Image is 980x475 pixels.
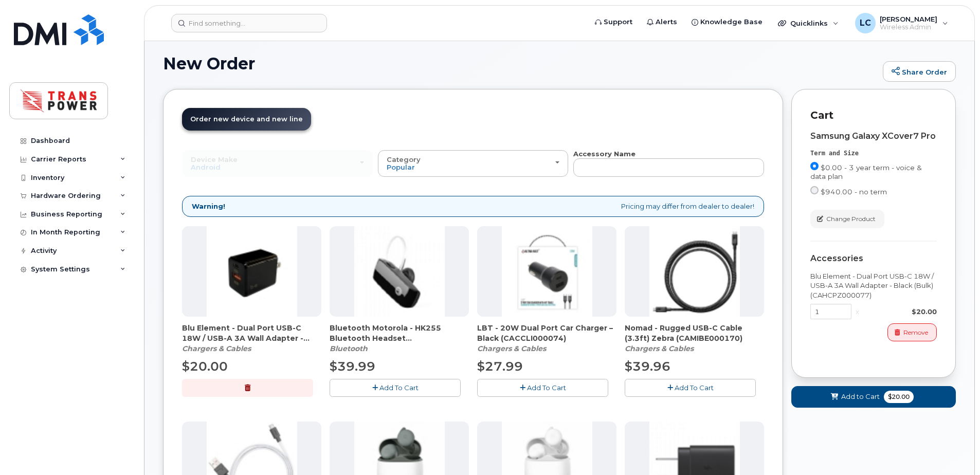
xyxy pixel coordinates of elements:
div: Liam Crichton [848,13,955,33]
div: Blu Element - Dual Port USB-C 18W / USB-A 3A Wall Adapter - Black (Bulk) (CAHCPZ000077) [810,271,937,300]
span: Support [604,17,632,27]
button: Category Popular [378,150,569,177]
span: Popular [387,163,415,171]
span: $27.99 [477,359,523,374]
span: Change Product [826,214,876,224]
div: LBT - 20W Dual Port Car Charger – Black (CACCLI000074) [477,323,616,354]
div: Term and Size [810,149,937,158]
div: Pricing may differ from dealer to dealer! [182,196,764,217]
div: Blu Element - Dual Port USB-C 18W / USB-A 3A Wall Adapter - Black (Bulk) (CAHCPZ000077) [182,323,321,354]
input: Find something... [171,14,327,32]
div: Nomad - Rugged USB-C Cable (3.3ft) Zebra (CAMIBE000170) [625,323,764,354]
span: Blu Element - Dual Port USB-C 18W / USB-A 3A Wall Adapter - Black (Bulk) (CAHCPZ000077) [182,323,321,343]
button: Add To Cart [330,379,461,397]
span: Knowledge Base [700,17,763,27]
span: [PERSON_NAME] [880,15,937,23]
button: Add To Cart [477,379,608,397]
span: Add To Cart [379,383,419,392]
strong: Accessory Name [573,150,636,158]
button: Add To Cart [625,379,756,397]
img: accessory36548.JPG [649,226,740,317]
span: $940.00 - no term [821,188,887,196]
button: Add to Cart $20.00 [791,386,956,407]
span: Wireless Admin [880,23,937,31]
span: $39.96 [625,359,670,374]
span: Category [387,155,421,163]
img: accessory36707.JPG [207,226,297,317]
em: Chargers & Cables [477,344,546,353]
a: Knowledge Base [684,12,770,32]
span: Add To Cart [527,383,566,392]
span: Remove [903,328,928,337]
div: $20.00 [863,307,937,317]
span: Add To Cart [675,383,714,392]
div: Bluetooth Motorola - HK255 Bluetooth Headset (CABTBE000046) [330,323,469,354]
input: $940.00 - no term [810,186,819,194]
img: accessory36215.JPG [502,226,592,317]
span: LC [860,17,871,29]
div: Samsung Galaxy XCover7 Pro [810,132,937,141]
em: Chargers & Cables [625,344,694,353]
a: Support [588,12,640,32]
span: Alerts [656,17,677,27]
input: $0.00 - 3 year term - voice & data plan [810,162,819,170]
span: Bluetooth Motorola - HK255 Bluetooth Headset (CABTBE000046) [330,323,469,343]
div: x [851,307,863,317]
img: accessory36212.JPG [354,226,445,317]
span: LBT - 20W Dual Port Car Charger – Black (CACCLI000074) [477,323,616,343]
span: $0.00 - 3 year term - voice & data plan [810,163,922,180]
a: Share Order [883,61,956,82]
span: Quicklinks [790,19,828,27]
div: Quicklinks [771,13,846,33]
span: $20.00 [884,391,914,403]
button: Change Product [810,210,884,228]
a: Alerts [640,12,684,32]
h1: New Order [163,54,878,72]
div: Accessories [810,254,937,263]
span: Add to Cart [841,392,880,401]
span: Nomad - Rugged USB-C Cable (3.3ft) Zebra (CAMIBE000170) [625,323,764,343]
span: Order new device and new line [190,115,303,123]
span: $20.00 [182,359,228,374]
p: Cart [810,108,937,123]
button: Remove [887,323,937,341]
em: Chargers & Cables [182,344,251,353]
span: $39.99 [330,359,375,374]
strong: Warning! [192,202,225,211]
em: Bluetooth [330,344,368,353]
